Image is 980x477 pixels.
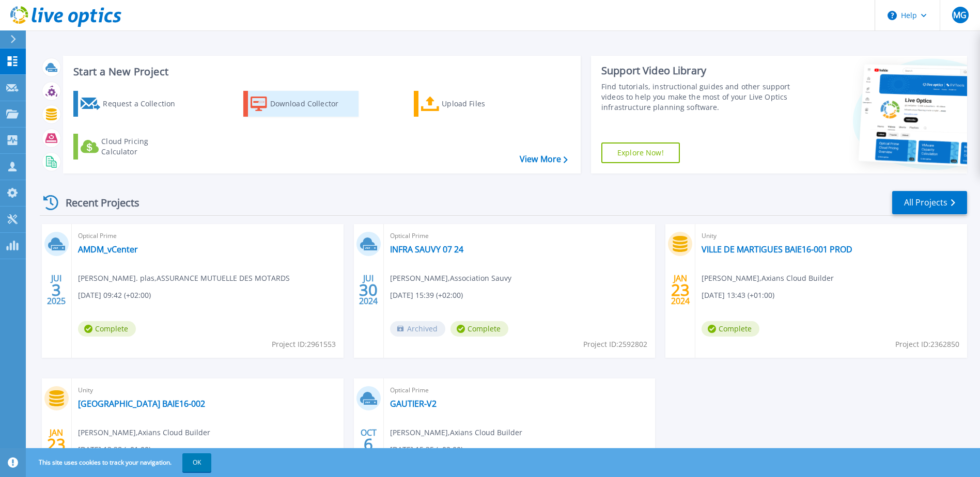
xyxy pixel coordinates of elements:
[47,440,66,449] span: 23
[78,290,151,301] span: [DATE] 09:42 (+02:00)
[390,399,437,409] a: GAUTIER-V2
[390,244,463,255] a: INFRA SAUVY 07 24
[390,230,649,242] span: Optical Prime
[390,290,463,301] span: [DATE] 15:39 (+02:00)
[390,273,511,284] span: [PERSON_NAME] , Association Sauvy
[359,285,378,294] span: 30
[414,91,529,117] a: Upload Files
[892,191,967,214] a: All Projects
[270,93,353,114] div: Download Collector
[272,339,336,350] span: Project ID: 2961553
[78,230,337,242] span: Optical Prime
[390,385,649,396] span: Optical Prime
[78,444,151,455] span: [DATE] 13:38 (+01:00)
[78,321,136,337] span: Complete
[671,271,690,309] div: JAN 2024
[601,82,793,113] div: Find tutorials, instructional guides and other support videos to help you make the most of your L...
[103,93,185,114] div: Request a Collection
[46,271,66,309] div: JUI 2025
[46,425,66,463] div: JAN 2024
[73,91,189,117] a: Request a Collection
[28,453,211,472] span: This site uses cookies to track your navigation.
[390,444,463,455] span: [DATE] 15:35 (+02:00)
[359,271,378,309] div: JUI 2024
[78,273,290,284] span: [PERSON_NAME]. plas , ASSURANCE MUTUELLE DES MOTARDS
[702,230,961,242] span: Unity
[450,321,508,337] span: Complete
[52,285,61,294] span: 3
[78,399,205,409] a: [GEOGRAPHIC_DATA] BAIE16-002
[583,339,647,350] span: Project ID: 2592802
[364,440,373,449] span: 6
[390,321,445,337] span: Archived
[243,91,359,117] a: Download Collector
[40,190,153,215] div: Recent Projects
[601,142,680,163] a: Explore Now!
[520,154,568,164] a: View More
[78,385,337,396] span: Unity
[671,285,690,294] span: 23
[702,321,759,337] span: Complete
[73,66,567,77] h3: Start a New Project
[101,136,184,157] div: Cloud Pricing Calculator
[78,427,210,438] span: [PERSON_NAME] , Axians Cloud Builder
[702,244,852,255] a: VILLE DE MARTIGUES BAIE16-001 PROD
[182,453,211,472] button: OK
[601,64,793,77] div: Support Video Library
[442,93,524,114] div: Upload Files
[359,425,378,463] div: OCT 2023
[895,339,959,350] span: Project ID: 2362850
[78,244,138,255] a: AMDM_vCenter
[702,273,834,284] span: [PERSON_NAME] , Axians Cloud Builder
[390,427,522,438] span: [PERSON_NAME] , Axians Cloud Builder
[702,290,774,301] span: [DATE] 13:43 (+01:00)
[953,11,967,19] span: MG
[73,134,189,160] a: Cloud Pricing Calculator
